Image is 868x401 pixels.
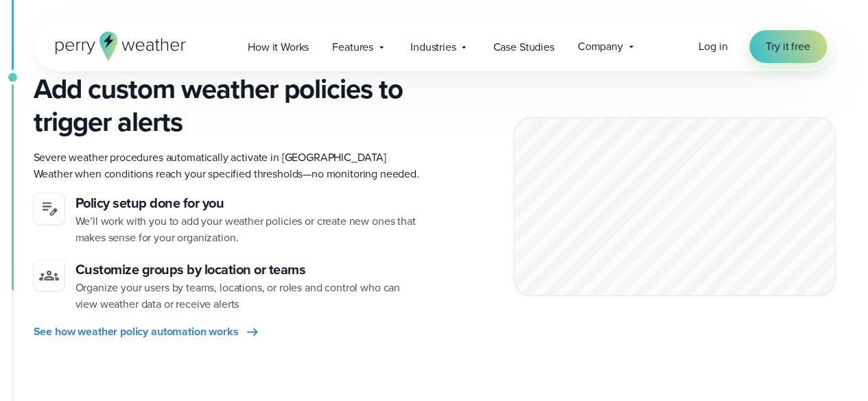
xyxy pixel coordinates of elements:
[332,39,373,56] span: Features
[75,193,423,213] h4: Policy setup done for you
[75,213,423,246] p: We’ll work with you to add your weather policies or create new ones that makes sense for your org...
[481,33,565,61] a: Case Studies
[34,73,423,138] h3: Add custom weather policies to trigger alerts
[578,38,623,55] span: Company
[34,324,261,340] a: See how weather policy automation works
[749,30,826,63] a: Try it free
[699,38,727,54] span: Log in
[75,260,423,280] h4: Customize groups by location or teams
[236,33,320,61] a: How it Works
[493,39,554,56] span: Case Studies
[75,280,423,313] p: Organize your users by teams, locations, or roles and control who can view weather data or receiv...
[34,149,423,182] p: Severe weather procedures automatically activate in [GEOGRAPHIC_DATA] Weather when conditions rea...
[699,38,727,55] a: Log in
[410,39,456,56] span: Industries
[34,324,239,340] span: See how weather policy automation works
[766,38,810,55] span: Try it free
[248,39,309,56] span: How it Works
